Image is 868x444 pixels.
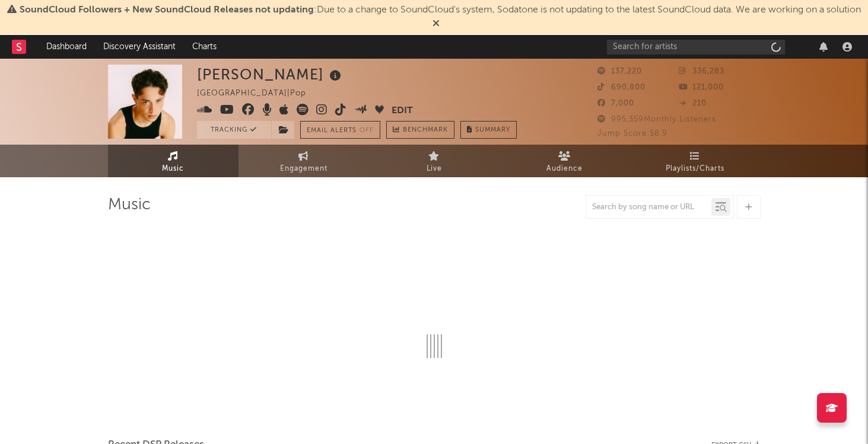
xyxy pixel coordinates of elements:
[369,145,500,177] a: Live
[386,121,454,139] a: Benchmark
[679,84,724,91] span: 121,000
[475,127,510,133] span: Summary
[403,123,448,138] span: Benchmark
[20,5,861,15] span: : Due to a change to SoundCloud's system, Sodatone is not updating to the latest SoundCloud data....
[597,84,646,91] span: 690,800
[108,145,239,177] a: Music
[630,145,761,177] a: Playlists/Charts
[433,20,440,29] span: Dismiss
[20,5,314,15] span: SoundCloud Followers + New SoundCloud Releases not updating
[392,104,413,119] button: Edit
[460,121,517,139] button: Summary
[607,40,785,55] input: Search for artists
[197,65,344,84] div: [PERSON_NAME]
[597,116,716,123] span: 995,359 Monthly Listeners
[197,121,271,139] button: Tracking
[679,100,707,107] span: 210
[184,35,225,59] a: Charts
[280,162,328,176] span: Engagement
[360,127,374,134] em: Off
[239,145,369,177] a: Engagement
[597,100,634,107] span: 7,000
[95,35,184,59] a: Discovery Assistant
[38,35,95,59] a: Dashboard
[197,87,320,101] div: [GEOGRAPHIC_DATA] | Pop
[597,68,642,75] span: 137,220
[546,162,583,176] span: Audience
[666,162,724,176] span: Playlists/Charts
[162,162,184,176] span: Music
[500,145,630,177] a: Audience
[679,68,724,75] span: 336,283
[586,203,711,212] input: Search by song name or URL
[300,121,380,139] button: Email AlertsOff
[597,130,667,138] span: Jump Score: 58.9
[427,162,442,176] span: Live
